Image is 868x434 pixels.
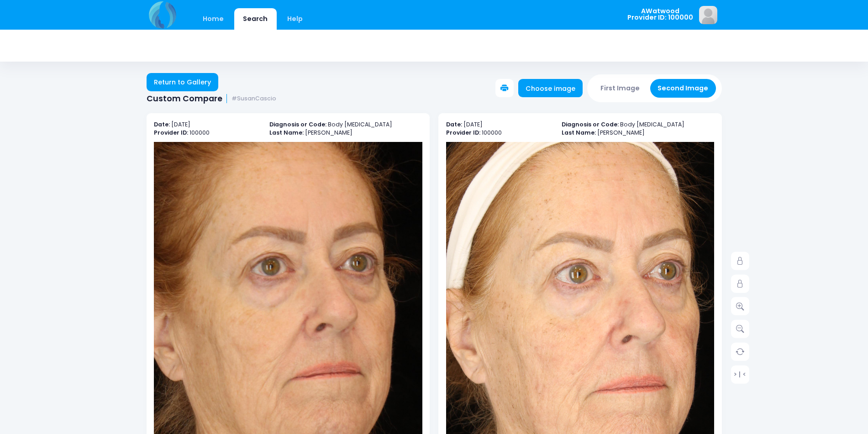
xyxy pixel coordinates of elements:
[154,129,188,136] b: Provider ID:
[154,129,261,137] p: 100000
[562,120,715,129] p: Body [MEDICAL_DATA]
[269,129,304,136] b: Last Name:
[269,120,326,128] b: Diagnosis or Code:
[446,129,553,137] p: 100000
[518,79,583,97] a: Choose image
[731,365,749,383] a: > | <
[231,95,276,102] small: #SusanCascio
[278,8,311,30] a: Help
[650,79,716,98] button: Second Image
[154,120,261,129] p: [DATE]
[446,120,553,129] p: [DATE]
[154,120,170,128] b: Date:
[562,120,619,128] b: Diagnosis or Code:
[562,129,715,137] p: [PERSON_NAME]
[269,120,422,129] p: Body [MEDICAL_DATA]
[699,6,717,24] img: image
[194,8,233,30] a: Home
[147,94,222,104] span: Custom Compare
[147,73,219,91] a: Return to Gallery
[446,129,480,136] b: Provider ID:
[593,79,647,98] button: First Image
[234,8,277,30] a: Search
[269,129,422,137] p: [PERSON_NAME]
[627,8,693,21] span: AWatwood Provider ID: 100000
[446,120,462,128] b: Date:
[562,129,596,136] b: Last Name:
